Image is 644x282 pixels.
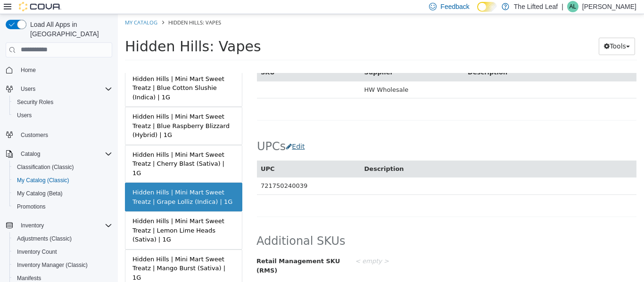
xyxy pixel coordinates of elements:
a: My Catalog [7,5,40,12]
button: Users [17,83,39,95]
button: Inventory Count [9,245,116,258]
span: Security Roles [17,98,53,106]
button: Classification (Classic) [9,161,116,174]
span: Users [17,112,32,119]
span: Security Roles [13,97,112,108]
span: Customers [21,131,48,139]
button: Catalog [17,148,44,160]
span: Inventory Manager (Classic) [13,259,112,271]
span: Inventory Count [13,246,112,258]
a: My Catalog (Beta) [13,188,66,199]
span: Manifests [17,274,41,282]
span: Adjustments (Classic) [13,233,112,244]
div: Hidden Hills | Mini Mart Sweet Treatz | Mango Burst (Sativa) | 1G [15,241,117,268]
span: My Catalog (Classic) [17,177,69,184]
span: Description [247,151,286,158]
span: Load All Apps in [GEOGRAPHIC_DATA] [26,20,112,39]
h2: UPCs [139,124,192,141]
span: Inventory Manager (Classic) [17,261,88,269]
button: Customers [2,128,116,141]
div: Hidden Hills | Mini Mart Sweet Treatz | Lemon Lime Heads (Sativa) | 1G [15,202,117,230]
span: Inventory [21,222,44,229]
a: Users [13,110,35,121]
a: My Catalog (Classic) [13,175,73,186]
span: Users [21,85,35,93]
span: AL [570,1,577,12]
button: Adjustments (Classic) [9,232,116,245]
p: [PERSON_NAME] [582,1,636,12]
div: Hidden Hills | Mini Mart Sweet Treatz | Grape Lolliz (Indica) | 1G [15,174,117,192]
td: HW Wholesale [243,67,347,84]
button: Users [9,109,116,122]
img: Cova [19,2,61,11]
span: Inventory [17,220,112,231]
button: Inventory Manager (Classic) [9,258,116,272]
span: Retail Management SKU (RMS) [139,243,222,260]
span: Users [13,110,112,121]
button: Tools [481,24,517,41]
span: Classification (Classic) [17,163,74,171]
a: Inventory Manager (Classic) [13,259,91,271]
span: My Catalog (Classic) [13,175,112,186]
span: Customers [17,129,112,140]
button: Users [2,82,116,96]
div: Hidden Hills | Mini Mart Sweet Treatz | Blue Cotton Slushie (Indica) | 1G [15,60,117,88]
div: Hidden Hills | Mini Mart Sweet Treatz | Blue Raspberry Blizzard (Hybrid) | 1G [15,98,117,126]
a: Classification (Classic) [13,161,78,173]
span: Hidden Hills: Vapes [50,5,103,12]
a: Inventory Count [13,246,61,258]
span: Catalog [17,148,112,160]
span: My Catalog (Beta) [17,190,63,197]
span: Feedback [440,2,469,11]
a: Home [17,64,40,76]
span: Additional SKUs [139,220,228,234]
span: Adjustments (Classic) [17,235,72,242]
p: | [561,1,563,12]
td: 721750240039 [139,163,243,181]
span: Catalog [21,150,40,158]
div: Hidden Hills | Mini Mart Sweet Treatz | Cherry Blast (Sativa) | 1G [15,136,117,164]
span: Promotions [13,201,112,212]
button: Home [2,63,116,77]
span: Promotions [17,203,46,210]
div: Anna Lutz [567,1,578,12]
button: Catalog [2,147,116,161]
a: Customers [17,129,52,141]
span: UPC [143,151,157,158]
button: Inventory [2,219,116,232]
p: The Lifted Leaf [514,1,558,12]
button: Promotions [9,200,116,213]
span: Classification (Classic) [13,161,112,173]
a: Security Roles [13,97,57,108]
button: Security Roles [9,96,116,109]
a: Promotions [13,201,50,212]
a: Adjustments (Classic) [13,233,75,244]
span: Hidden Hills: Vapes [7,24,143,40]
span: My Catalog (Beta) [13,188,112,199]
span: Users [17,83,112,95]
div: < empty > [230,239,526,256]
button: My Catalog (Beta) [9,187,116,200]
span: Home [21,66,36,74]
span: Home [17,64,112,76]
span: Inventory Count [17,248,57,256]
button: My Catalog (Classic) [9,174,116,187]
button: Edit [168,124,192,141]
button: Inventory [17,220,48,231]
input: Dark Mode [477,2,497,12]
